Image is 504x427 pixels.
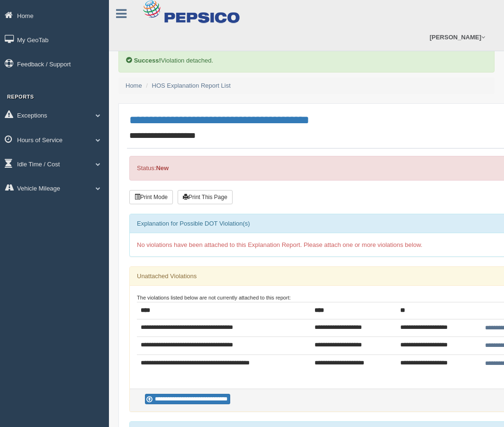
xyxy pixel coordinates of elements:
[126,82,142,89] a: Home
[425,24,490,51] a: [PERSON_NAME]
[118,31,495,73] div: Violation detached.
[134,57,161,64] b: Success!
[178,190,233,204] button: Print This Page
[129,190,173,204] button: Print Mode
[137,241,423,248] span: No violations have been attached to this Explanation Report. Please attach one or more violations...
[152,82,231,89] a: HOS Explanation Report List
[156,164,169,172] strong: New
[137,295,291,300] small: The violations listed below are not currently attached to this report:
